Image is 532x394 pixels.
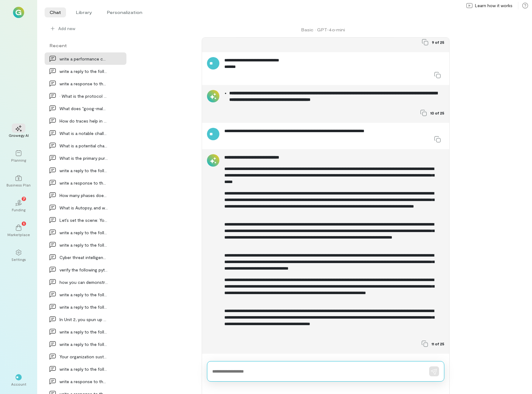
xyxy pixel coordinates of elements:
[59,204,108,211] div: What is Autopsy, and what is its primary purpose…
[59,130,108,137] div: What is a notable challenge associated with cloud…
[59,353,108,360] div: Your organization sustained a network intrusion,…
[59,68,108,74] div: write a reply to the following to include a new f…
[432,40,444,45] span: 9 of 25
[7,170,30,192] a: Business Plan
[59,80,108,87] div: write a response to the following to include a fa…
[11,158,26,163] div: Planning
[9,133,29,138] div: Growegy AI
[59,378,108,385] div: write a response to the following to include a fa…
[59,142,108,149] div: What is a potential challenge in cloud investigat…
[71,7,97,17] li: Library
[45,7,66,17] li: Chat
[59,229,108,236] div: write a reply to the following to include a fact…
[59,366,108,372] div: write a reply to the following: Q: Based on your…
[58,25,121,32] span: Add new
[7,120,30,143] a: Growegy AI
[59,56,108,62] div: write a performance comments for an ITNC in the N…
[59,118,108,124] div: How do traces help in understanding system behavi…
[59,291,108,298] div: write a reply to the following to include a fact…
[475,2,512,9] span: Learn how it works
[7,220,30,242] a: Marketplace
[7,195,30,217] a: Funding
[59,167,108,174] div: write a reply to the following to include a fact…
[11,257,26,262] div: Settings
[59,217,108,223] div: Let’s set the scene: You get to complete this sto…
[45,42,126,49] div: Recent
[102,7,147,17] li: Personalization
[23,196,25,201] span: 7
[430,110,444,115] span: 10 of 25
[7,232,30,237] div: Marketplace
[59,155,108,161] div: What is the primary purpose of chkrootkit and rkh…
[59,180,108,186] div: write a response to the following to include a fa…
[11,382,26,387] div: Account
[12,207,25,212] div: Funding
[59,329,108,335] div: write a reply to the following to include a fact:…
[7,145,30,168] a: Planning
[59,341,108,347] div: write a reply to the following to include a fact:…
[23,221,24,226] span: 1
[59,192,108,199] div: How many phases does the Abstract Digital Forensi…
[59,105,108,112] div: What does “goog-malware-shavar” mean inside the T…
[7,182,31,187] div: Business Plan
[59,279,108,285] div: how you can demonstrate an exploit using CVE-2023…
[59,266,108,273] div: verify the following python code: from flask_unsi…
[432,341,444,346] span: 11 of 25
[59,254,108,261] div: Cyber threat intelligence platforms (TIPs) offer…
[7,244,30,267] a: Settings
[59,304,108,310] div: write a reply to the following to include a fact:…
[59,93,108,99] div: • What is the protocol SSDP? Why would it be good…
[59,242,108,248] div: write a reply to the following and include a fact…
[59,316,108,323] div: In Unit 2, you spun up a Docker version of Splunk…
